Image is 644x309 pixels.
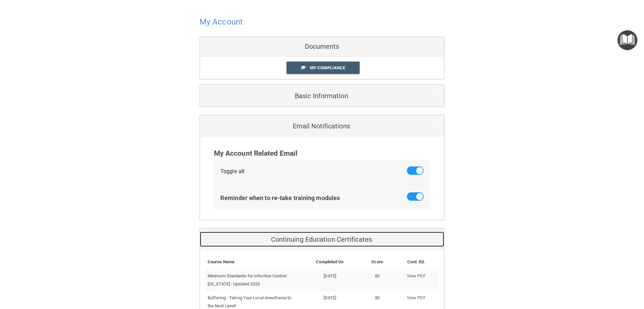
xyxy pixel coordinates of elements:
button: Open Resource Center [618,30,637,50]
h4: My Account [200,17,243,26]
span: [DATE] [324,295,336,300]
div: Toggle all [220,166,244,177]
span: Minimum Standards for Infection Control: [US_STATE] - Updated 2025 [208,273,287,286]
h5: Email Notifications [205,122,419,130]
th: Course Name [205,255,299,269]
a: View PDF [407,273,426,278]
span: [DATE] [324,273,336,278]
span: Buffering - Taking Your Local Anesthesia to the Next Level! [208,295,291,308]
span: My Compliance [310,65,345,70]
th: Score [361,255,393,269]
div: My Account Related Email [214,147,430,160]
span: 80 [375,295,380,300]
a: Email Notifications [205,118,439,133]
div: Reminder when to re-take training modules [220,192,340,203]
th: Cont. Ed. [393,255,439,269]
span: 80 [375,273,380,278]
div: Documents [200,37,444,56]
a: Basic Information [205,88,439,103]
th: Completed On [299,255,361,269]
a: Continuing Education Certificates [205,232,439,247]
h5: Basic Information [205,92,419,100]
h5: Continuing Education Certificates [205,236,419,243]
a: View PDF [407,295,426,300]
